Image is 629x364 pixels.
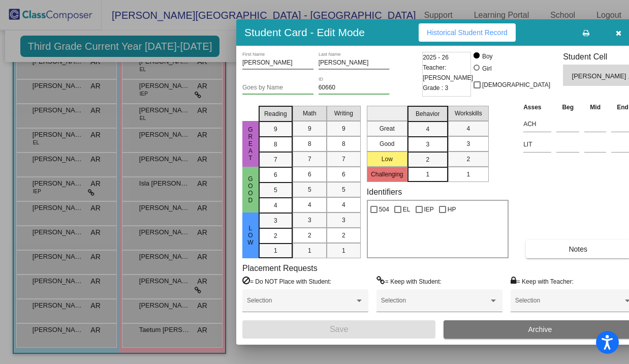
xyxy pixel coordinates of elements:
span: Good [246,175,255,204]
span: 3 [426,140,429,149]
th: Beg [554,102,582,113]
span: IEP [424,203,434,216]
span: 9 [308,124,311,133]
span: Math [303,109,317,118]
span: Workskills [455,109,482,118]
input: assessment [523,116,551,132]
span: 8 [308,139,311,148]
span: Grade : 3 [423,83,448,93]
span: Archive [528,325,552,333]
span: 9 [274,125,277,134]
th: Asses [521,102,554,113]
span: 2 [342,231,345,240]
span: 1 [342,246,345,255]
span: 1 [274,246,277,255]
span: 3 [308,216,311,225]
input: Enter ID [319,84,390,92]
span: 7 [308,155,311,164]
span: 9 [342,124,345,133]
span: 3 [342,216,345,225]
th: Mid [582,102,609,113]
label: = Do NOT Place with Student: [242,276,331,286]
span: 1 [466,170,470,179]
span: 3 [466,139,470,148]
button: Save [242,320,435,339]
span: 4 [274,201,277,210]
label: = Keep with Teacher: [511,276,574,286]
span: 5 [308,185,311,194]
span: Writing [334,109,353,118]
span: Behavior [416,109,439,118]
span: HP [448,203,456,216]
span: 5 [342,185,345,194]
span: Save [330,325,348,333]
span: 8 [274,140,277,149]
label: Placement Requests [242,263,318,273]
input: goes by name [242,84,313,92]
span: Teacher: [PERSON_NAME] [423,63,473,83]
span: 2 [274,231,277,240]
span: 4 [466,124,470,133]
label: Identifiers [367,187,402,197]
span: Historical Student Record [427,28,508,37]
span: 6 [308,170,311,179]
span: 8 [342,139,345,148]
span: 2 [426,155,429,164]
span: 6 [342,170,345,179]
span: 2 [308,231,311,240]
span: Notes [569,245,587,253]
span: 6 [274,170,277,179]
span: Reading [264,109,287,118]
span: [DEMOGRAPHIC_DATA] [482,79,550,91]
input: assessment [523,137,551,152]
h3: Student Card - Edit Mode [244,26,365,39]
span: Great [246,126,255,162]
button: Historical Student Record [419,23,516,42]
span: 2 [466,155,470,164]
span: Low [246,225,255,246]
span: [PERSON_NAME] [572,71,628,82]
span: 4 [308,200,311,209]
span: 7 [274,155,277,164]
span: 1 [426,170,429,179]
label: = Keep with Student: [376,276,442,286]
span: 504 [379,203,389,216]
div: Girl [482,64,492,73]
span: 3 [274,216,277,225]
div: Boy [482,52,493,61]
span: 4 [342,200,345,209]
span: EL [403,203,411,216]
span: 7 [342,155,345,164]
span: 2025 - 26 [423,52,449,63]
span: 4 [426,125,429,134]
span: 1 [308,246,311,255]
span: 5 [274,186,277,195]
